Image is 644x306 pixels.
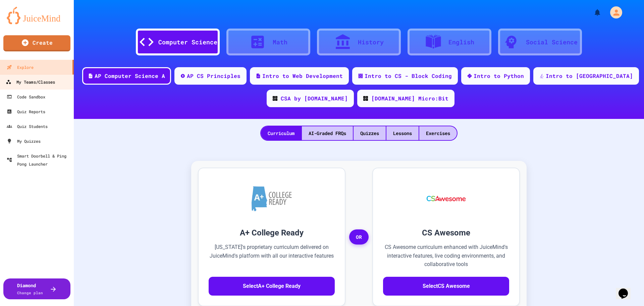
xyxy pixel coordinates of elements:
[262,72,343,80] div: Intro to Web Development
[209,243,335,269] p: [US_STATE]'s proprietary curriculum delivered on JuiceMind's platform with all our interactive fe...
[6,78,55,86] div: My Teams/Classes
[363,96,368,101] img: CODE_logo_RGB.png
[371,94,448,102] div: [DOMAIN_NAME] Micro:Bit
[3,278,70,299] button: DiamondChange plan
[7,107,45,116] div: Quiz Reports
[616,279,637,299] iframe: chat widget
[383,243,509,269] p: CS Awesome curriculum enhanced with JuiceMind's interactive features, live coding environments, a...
[7,152,71,168] div: Smart Doorbell & Ping Pong Launcher
[474,72,524,80] div: Intro to Python
[419,126,457,140] div: Exercises
[349,229,369,245] span: OR
[281,94,348,102] div: CSA by [DOMAIN_NAME]
[273,38,287,47] div: Math
[7,63,34,71] div: Explore
[448,38,474,47] div: English
[603,5,624,20] div: My Account
[252,186,292,211] img: A+ College Ready
[526,38,578,47] div: Social Science
[7,122,48,130] div: Quiz Students
[261,126,301,140] div: Curriculum
[358,38,384,47] div: History
[383,227,509,239] h3: CS Awesome
[302,126,353,140] div: AI-Graded FRQs
[7,137,41,145] div: My Quizzes
[17,290,43,295] span: Change plan
[386,126,419,140] div: Lessons
[209,277,335,296] button: SelectA+ College Ready
[187,72,240,80] div: AP CS Principles
[95,72,165,80] div: AP Computer Science A
[209,227,335,239] h3: A+ College Ready
[383,277,509,296] button: SelectCS Awesome
[420,178,473,219] img: CS Awesome
[273,96,277,101] img: CODE_logo_RGB.png
[7,7,67,24] img: logo-orange.svg
[581,7,603,18] div: My Notifications
[7,93,45,101] div: Code Sandbox
[354,126,386,140] div: Quizzes
[3,35,70,51] a: Create
[158,38,217,47] div: Computer Science
[365,72,452,80] div: Intro to CS - Block Coding
[17,282,43,296] div: Diamond
[546,72,633,80] div: Intro to [GEOGRAPHIC_DATA]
